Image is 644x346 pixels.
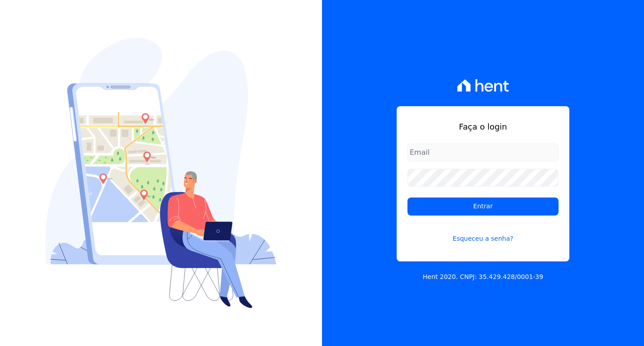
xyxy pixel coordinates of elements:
input: Entrar [407,198,559,216]
a: Esqueceu a senha? [407,223,559,243]
input: Email [407,144,559,162]
h1: Faça o login [407,121,559,133]
p: Hent 2020. CNPJ: 35.429.428/0001-39 [423,272,543,282]
img: Login [45,38,277,308]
